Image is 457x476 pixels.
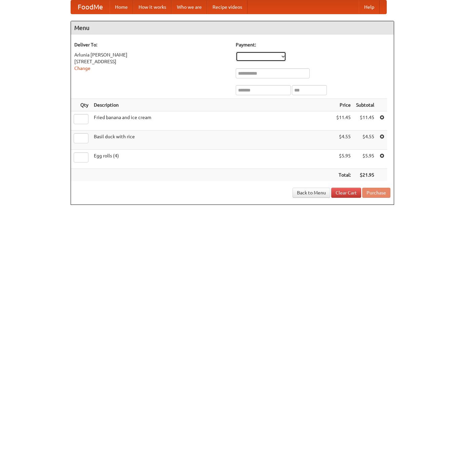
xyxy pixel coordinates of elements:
[74,41,229,48] h5: Deliver To:
[91,150,334,169] td: Egg rolls (4)
[133,0,172,14] a: How it works
[353,131,377,150] td: $4.55
[74,66,90,71] a: Change
[353,169,377,181] th: $21.95
[74,58,229,65] div: [STREET_ADDRESS]
[71,99,91,111] th: Qty
[91,111,334,131] td: Fried banana and ice cream
[362,188,390,198] button: Purchase
[334,111,353,131] td: $11.45
[71,21,394,35] h4: Menu
[91,131,334,150] td: Basil duck with rice
[334,169,353,181] th: Total:
[91,99,334,111] th: Description
[207,0,247,14] a: Recipe videos
[110,0,133,14] a: Home
[172,0,207,14] a: Who we are
[331,188,361,198] a: Clear Cart
[293,188,330,198] a: Back to Menu
[353,150,377,169] td: $5.95
[353,99,377,111] th: Subtotal
[353,111,377,131] td: $11.45
[236,41,390,48] h5: Payment:
[334,131,353,150] td: $4.55
[334,99,353,111] th: Price
[359,0,380,14] a: Help
[334,150,353,169] td: $5.95
[71,0,110,14] a: FoodMe
[74,51,229,58] div: Arlunia [PERSON_NAME]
